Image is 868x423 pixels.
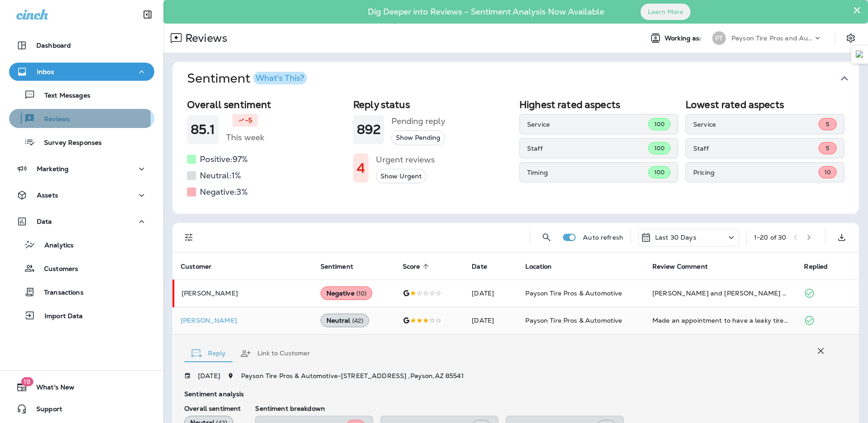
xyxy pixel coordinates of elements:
p: Last 30 Days [655,234,696,241]
span: Replied [804,263,828,271]
button: Show Pending [391,130,445,145]
div: What's This? [256,74,304,82]
button: Support [9,400,154,418]
button: Assets [9,186,154,204]
h2: Reply status [353,99,512,110]
p: Survey Responses [35,139,102,148]
p: Transactions [35,289,84,297]
span: Review Comment [652,263,708,271]
span: What's New [27,384,74,394]
button: Export as CSV [833,228,851,246]
button: Analytics [9,235,154,254]
button: Show Urgent [376,169,426,184]
span: Support [27,405,62,416]
span: Score [403,263,420,271]
p: Customers [35,265,78,274]
button: Settings [843,30,859,46]
span: Review Comment [652,262,720,271]
h2: Lowest rated aspects [686,99,844,110]
h5: This week [226,130,264,145]
button: Survey Responses [9,133,154,152]
div: PT [712,31,726,45]
span: 100 [654,144,665,152]
h5: Pending reply [391,114,445,128]
span: 5 [826,120,829,128]
span: Sentiment [321,263,353,271]
p: Dashboard [36,42,71,49]
p: Assets [37,192,58,199]
button: Data [9,212,154,231]
span: Replied [804,262,839,271]
span: Customer [181,263,212,271]
h5: Positive: 97 % [200,152,248,167]
button: Search Reviews [538,228,556,246]
span: Payson Tire Pros & Automotive - [STREET_ADDRESS] , Payson , AZ 85541 [241,372,464,380]
button: Close [853,3,861,17]
button: Dashboard [9,36,154,54]
p: Marketing [37,165,69,172]
p: Dig Deeper into Reviews - Sentiment Analysis Now Available [341,10,631,13]
img: Detect Auto [856,50,864,59]
h1: 892 [357,122,380,137]
div: Made an appointment to have a leaky tire repaired today, which took about an hour. Seems the work... [652,316,790,325]
h5: Negative: 3 % [200,185,248,199]
p: Service [527,121,648,128]
p: Auto refresh [583,234,623,241]
p: Sentiment analysis [184,390,830,398]
button: SentimentWhat's This? [180,62,866,95]
button: 19What's New [9,378,154,396]
span: Date [472,263,487,271]
button: Transactions [9,282,154,301]
span: Working as: [665,34,703,42]
p: [DATE] [198,372,220,379]
span: 100 [654,168,665,176]
h2: Overall sentiment [187,99,346,110]
p: Data [37,218,52,225]
button: Text Messages [9,85,154,104]
div: Brian and Jeff are not reliable people they told me to cut my Cadillac converter off and they wou... [652,289,790,298]
p: [PERSON_NAME] [181,317,306,324]
h1: 4 [357,161,365,176]
p: Text Messages [35,92,90,100]
button: Collapse Sidebar [135,5,160,24]
button: Inbox [9,63,154,81]
p: Sentiment breakdown [255,405,830,412]
div: Click to view Customer Drawer [181,317,306,324]
div: Negative [321,286,373,300]
span: Customer [181,262,223,271]
p: Overall sentiment [184,405,241,412]
p: Pricing [693,169,819,176]
p: Import Data [35,312,83,321]
div: 1 - 20 of 30 [754,234,786,241]
span: Payson Tire Pros & Automotive [525,316,622,325]
p: Inbox [37,68,54,75]
span: 5 [826,144,829,152]
div: SentimentWhat's This? [173,95,859,214]
p: Timing [527,169,648,176]
span: 10 [824,168,831,176]
p: Staff [527,145,648,152]
span: 19 [21,377,33,386]
h5: Neutral: 1 % [200,168,241,183]
button: Reviews [9,109,154,128]
p: Service [693,121,819,128]
span: Location [525,263,552,271]
p: [PERSON_NAME] [182,290,306,297]
p: Payson Tire Pros and Automotive [731,34,813,42]
p: -5 [245,116,252,125]
button: Learn More [641,4,690,20]
span: Location [525,262,563,271]
h1: Sentiment [187,71,307,86]
button: What's This? [253,72,307,84]
h2: Highest rated aspects [519,99,678,110]
button: Reply [184,337,233,370]
button: Import Data [9,306,154,325]
span: Date [472,262,499,271]
h1: 85.1 [191,122,215,137]
p: Reviews [182,31,227,45]
span: Score [403,262,432,271]
p: Staff [693,145,819,152]
div: Neutral [321,314,370,327]
span: ( 42 ) [352,317,364,325]
span: Payson Tire Pros & Automotive [525,289,622,297]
